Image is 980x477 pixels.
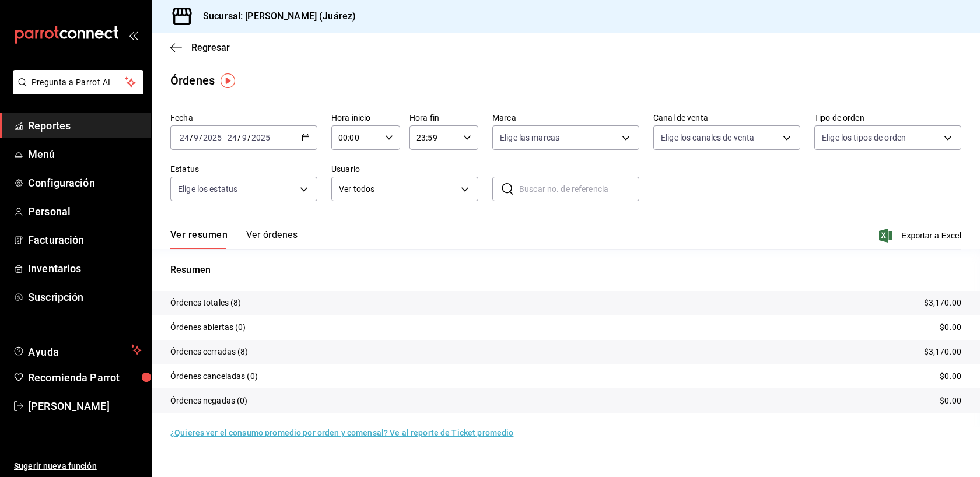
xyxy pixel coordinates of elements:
span: Suscripción [28,289,142,305]
input: -- [193,133,199,142]
button: Ver resumen [170,229,228,249]
button: Exportar a Excel [881,229,961,243]
input: -- [227,133,237,142]
label: Hora inicio [331,114,400,122]
p: Órdenes negadas (0) [170,395,248,407]
span: / [237,133,241,142]
label: Marca [492,114,639,122]
span: Menú [28,146,142,162]
span: Configuración [28,175,142,191]
button: Ver órdenes [246,229,297,249]
a: ¿Quieres ver el consumo promedio por orden y comensal? Ve al reporte de Ticket promedio [170,428,513,437]
span: Pregunta a Parrot AI [32,76,125,89]
img: Tooltip marker [220,73,235,88]
button: open_drawer_menu [128,30,138,40]
p: Órdenes canceladas (0) [170,370,258,383]
p: Órdenes abiertas (0) [170,321,246,334]
a: Pregunta a Parrot AI [8,85,143,97]
label: Tipo de orden [814,114,961,122]
span: Facturación [28,232,142,248]
span: Elige las marcas [500,132,559,143]
label: Fecha [170,114,317,122]
span: Recomienda Parrot [28,370,142,385]
p: $0.00 [940,321,961,334]
button: Pregunta a Parrot AI [13,70,143,94]
input: ---- [251,133,271,142]
p: $0.00 [940,395,961,407]
p: $0.00 [940,370,961,383]
span: Elige los tipos de orden [822,132,906,143]
label: Canal de venta [653,114,800,122]
p: Órdenes cerradas (8) [170,346,249,358]
p: $3,170.00 [924,297,961,309]
h3: Sucursal: [PERSON_NAME] (Juárez) [194,9,356,23]
input: Buscar no. de referencia [519,177,639,201]
p: $3,170.00 [924,346,961,358]
span: / [199,133,202,142]
span: Elige los estatus [178,183,237,195]
span: / [247,133,251,142]
span: Reportes [28,118,142,134]
p: Resumen [170,263,961,277]
input: -- [242,133,247,142]
span: Regresar [191,42,230,53]
label: Hora fin [409,114,478,122]
p: Órdenes totales (8) [170,297,242,309]
button: Regresar [170,42,230,53]
span: Ver todos [339,183,457,195]
span: / [190,133,193,142]
label: Estatus [170,165,317,173]
span: Inventarios [28,261,142,276]
input: -- [179,133,190,142]
input: ---- [202,133,222,142]
label: Usuario [331,165,478,173]
span: Personal [28,204,142,219]
span: Ayuda [28,343,127,357]
span: Elige los canales de venta [661,132,754,143]
span: [PERSON_NAME] [28,398,142,414]
div: Órdenes [170,72,215,89]
span: Sugerir nueva función [14,460,142,472]
div: navigation tabs [170,229,297,249]
span: - [223,133,226,142]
